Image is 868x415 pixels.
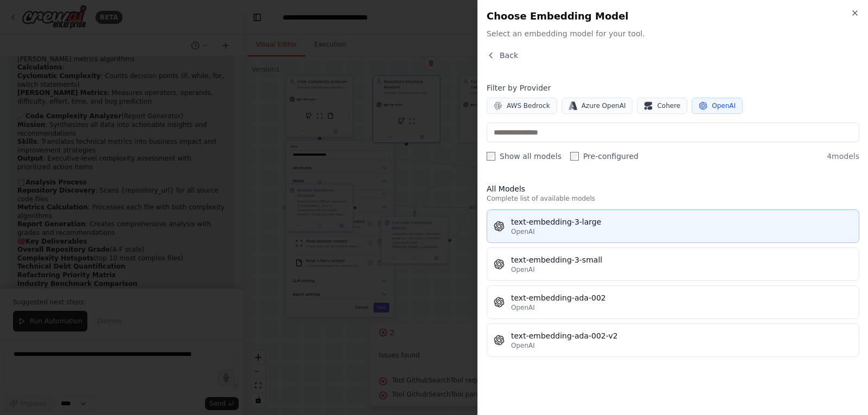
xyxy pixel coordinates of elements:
button: text-embedding-3-smallOpenAI [487,247,859,281]
h3: All Models [487,183,859,194]
div: text-embedding-3-small [511,254,852,265]
input: Show all models [487,152,495,161]
button: OpenAI [692,98,743,114]
button: text-embedding-3-largeOpenAI [487,209,859,243]
h2: Choose Embedding Model [487,9,859,24]
span: OpenAI [511,227,535,236]
div: text-embedding-3-large [511,216,852,227]
p: Complete list of available models [487,194,859,203]
div: text-embedding-ada-002-v2 [511,330,852,341]
span: Azure OpenAI [582,101,626,110]
span: 4 models [827,151,859,162]
span: OpenAI [511,341,535,350]
button: text-embedding-ada-002-v2OpenAI [487,323,859,357]
button: Back [487,50,518,61]
span: OpenAI [511,265,535,274]
span: Back [500,50,518,61]
div: text-embedding-ada-002 [511,292,852,303]
span: OpenAI [511,303,535,312]
button: text-embedding-ada-002OpenAI [487,285,859,319]
button: AWS Bedrock [487,98,557,114]
button: Azure OpenAI [561,98,633,114]
span: AWS Bedrock [507,101,550,110]
span: Select an embedding model for your tool. [487,28,859,39]
h4: Filter by Provider [487,82,859,93]
label: Pre-configured [570,151,639,162]
label: Show all models [487,151,561,162]
button: Cohere [637,98,687,114]
span: OpenAI [712,101,736,110]
input: Pre-configured [570,152,579,161]
span: Cohere [657,101,680,110]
